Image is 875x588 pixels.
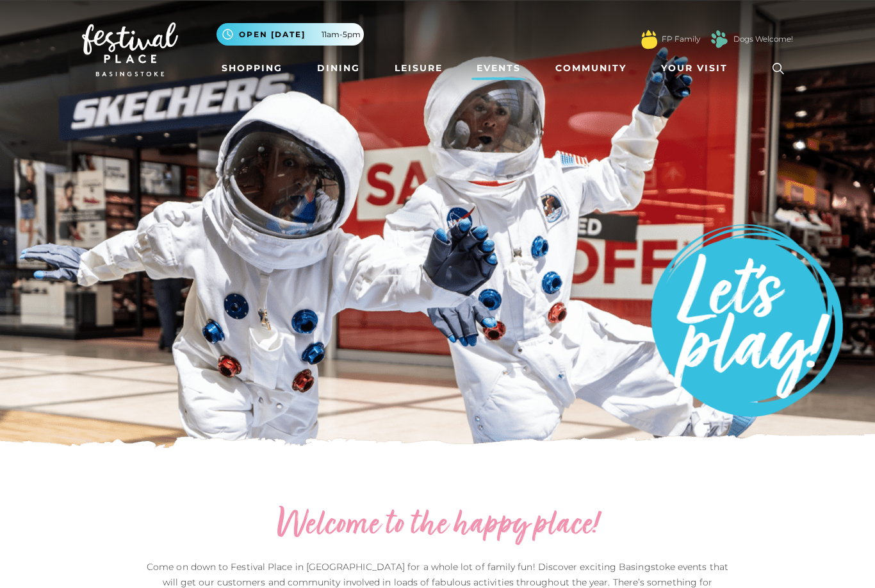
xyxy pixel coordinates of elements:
[217,23,364,46] button: Open [DATE] 11am-5pm
[550,56,632,80] a: Community
[389,56,448,80] a: Leisure
[656,56,739,80] a: Your Visit
[661,62,728,75] span: Your Visit
[82,22,178,76] img: Festival Place Logo
[733,33,793,45] a: Dogs Welcome!
[662,33,700,45] a: FP Family
[322,29,361,40] span: 11am-5pm
[312,56,365,80] a: Dining
[471,56,526,80] a: Events
[143,505,732,546] h2: Welcome to the happy place!
[217,56,288,80] a: Shopping
[239,29,306,40] span: Open [DATE]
